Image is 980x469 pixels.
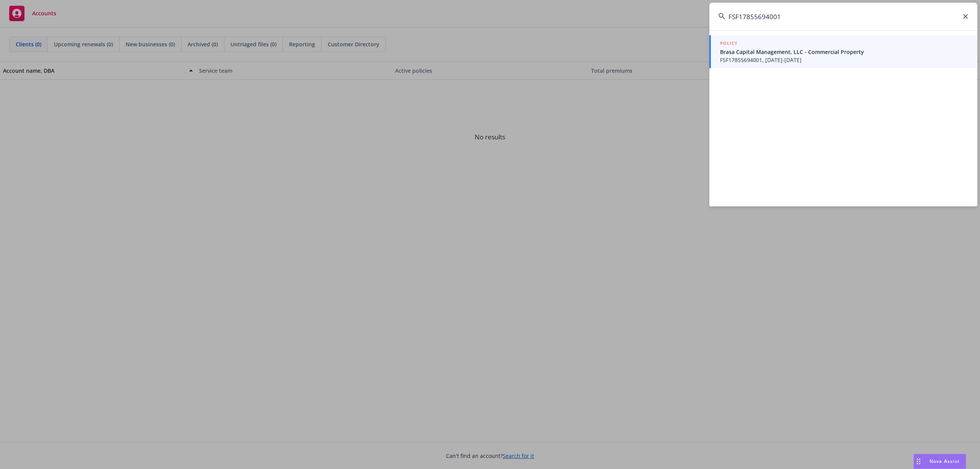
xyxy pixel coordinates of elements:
[913,454,966,469] button: Nova Assist
[720,39,738,47] h5: POLICY
[709,3,977,30] input: Search...
[720,56,968,64] span: FSF17855694001, [DATE]-[DATE]
[709,35,977,68] a: POLICYBrasa Capital Management, LLC - Commercial PropertyFSF17855694001, [DATE]-[DATE]
[914,454,923,469] div: Drag to move
[929,458,960,464] span: Nova Assist
[720,48,968,56] span: Brasa Capital Management, LLC - Commercial Property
